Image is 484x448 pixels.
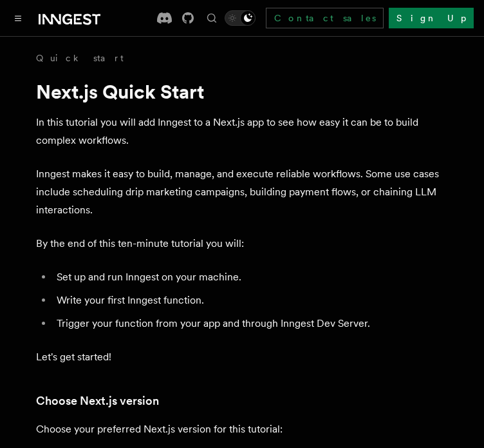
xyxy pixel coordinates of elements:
[36,392,159,410] a: Choose Next.js version
[266,8,384,28] a: Contact sales
[36,52,124,64] a: Quick start
[204,10,219,26] button: Find something...
[36,348,448,366] p: Let's get started!
[36,235,448,253] p: By the end of this ten-minute tutorial you will:
[10,10,26,26] button: Toggle navigation
[36,165,448,219] p: Inngest makes it easy to build, manage, and execute reliable workflows. Some use cases include sc...
[36,420,448,438] p: Choose your preferred Next.js version for this tutorial:
[225,10,256,26] button: Toggle dark mode
[389,8,474,28] a: Sign Up
[53,268,448,286] li: Set up and run Inngest on your machine.
[36,113,448,150] p: In this tutorial you will add Inngest to a Next.js app to see how easy it can be to build complex...
[53,291,448,309] li: Write your first Inngest function.
[53,315,448,333] li: Trigger your function from your app and through Inngest Dev Server.
[36,80,448,103] h1: Next.js Quick Start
